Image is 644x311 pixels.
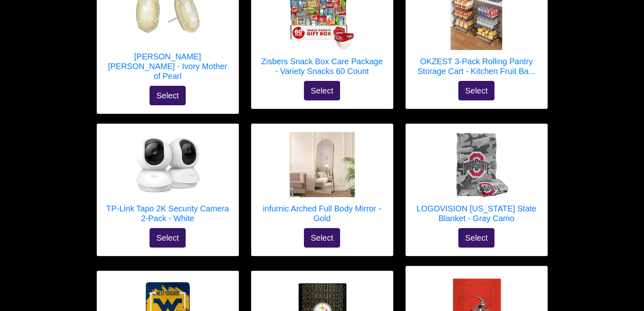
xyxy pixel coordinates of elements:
[105,132,230,228] a: TP-Link Tapo 2K Security Camera 2-Pack - White TP-Link Tapo 2K Security Camera 2-Pack - White
[414,132,539,228] a: LOGOVISION Ohio State Blanket - Gray Camo LOGOVISION [US_STATE] State Blanket - Gray Camo
[304,81,340,100] button: Select
[105,204,230,223] h5: TP-Link Tapo 2K Security Camera 2-Pack - White
[105,52,230,81] h5: [PERSON_NAME] [PERSON_NAME] - Ivory Mother of Pearl
[458,81,495,100] button: Select
[260,204,385,223] h5: infurnic Arched Full Body Mirror - Gold
[304,228,340,248] button: Select
[135,132,200,197] img: TP-Link Tapo 2K Security Camera 2-Pack - White
[414,57,539,76] h5: OKZEST 3-Pack Rolling Pantry Storage Cart - Kitchen Fruit Ba...
[260,57,385,76] h5: Zisbers Snack Box Care Package - Variety Snacks 60 Count
[444,132,509,197] img: LOGOVISION Ohio State Blanket - Gray Camo
[290,132,355,197] img: infurnic Arched Full Body Mirror - Gold
[458,228,495,248] button: Select
[150,228,186,248] button: Select
[260,132,385,228] a: infurnic Arched Full Body Mirror - Gold infurnic Arched Full Body Mirror - Gold
[414,204,539,223] h5: LOGOVISION [US_STATE] State Blanket - Gray Camo
[150,86,186,105] button: Select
